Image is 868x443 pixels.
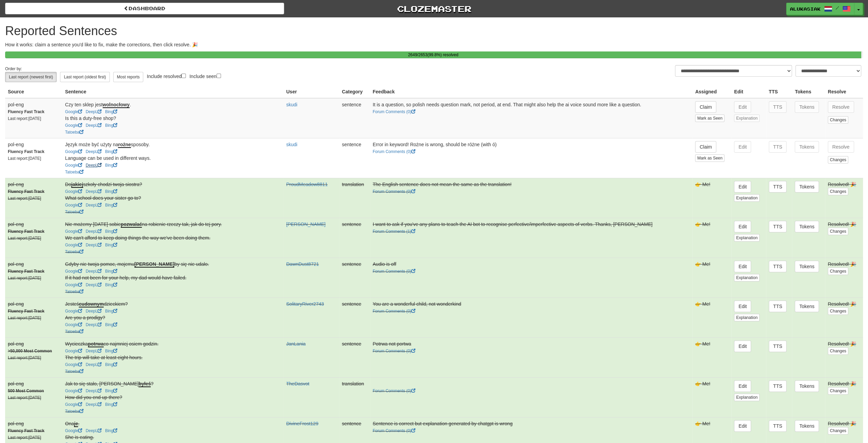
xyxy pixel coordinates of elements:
div: pol-eng [8,101,60,108]
td: I want to ask if you've any plans to teach the AI bot to recognise perfective/imperfective aspect... [370,218,693,258]
td: Potrwa not portwa [370,337,693,377]
a: DeepL [86,322,102,327]
u: [PERSON_NAME] [134,261,174,268]
a: Forum Comments (1) [373,229,415,234]
a: DeepL [86,402,102,407]
button: TTS [769,181,786,193]
span: Jak to się stało, [PERSON_NAME] ? [65,381,153,387]
a: [PERSON_NAME] [286,221,325,227]
button: Explanation [734,234,760,242]
div: pol-eng [8,181,60,188]
div: How did you end up there? [65,394,281,401]
strong: Fluency Fast Track [8,189,44,194]
td: sentence [339,138,370,178]
button: Mark as Seen [695,154,724,162]
a: Google [65,282,82,287]
a: Tatoeba [65,409,84,414]
a: DeepL [86,203,102,208]
div: What school does your sister go to? [65,195,281,201]
a: Forum Comments (0) [373,428,415,433]
button: Claim [695,101,716,113]
small: Last report: [DATE] [8,236,41,241]
p: How it works: claim a sentence you'd like to fix, make the corrections, then click resolve. 🎉 [5,41,863,48]
a: Google [65,402,82,407]
a: Bing [105,123,117,128]
a: Bing [105,149,117,154]
span: Ona . [65,421,79,427]
a: Google [65,109,82,114]
u: byłeś [138,381,151,387]
a: alukasiak / [786,3,854,15]
button: Edit [734,101,751,113]
button: Tokens [795,261,819,272]
td: sentence [339,337,370,377]
span: Czy ten sklep jest . [65,102,131,108]
button: Last report (newest first) [5,72,57,82]
button: Tokens [795,101,819,113]
a: DeepL [86,243,102,247]
h1: Reported Sentences [5,24,863,38]
button: Mark as Seen [695,114,724,122]
div: Resolved! 🎉 [828,420,860,427]
a: DeepL [86,388,102,393]
td: The English sentence does not mean the same as the translation! [370,178,693,218]
small: Last report: [DATE] [8,116,41,121]
button: Edit [734,181,751,193]
a: Tatoeba [65,289,84,294]
strong: Fluency Fast Track [8,109,44,114]
div: pol-eng [8,380,60,387]
button: Changes [828,116,848,124]
u: rożne [118,142,131,148]
a: Forum Comments (0) [373,388,415,393]
th: Edit [731,86,766,98]
u: cudownym [79,301,104,307]
a: Bing [105,428,117,433]
a: Tatoeba [65,130,84,135]
div: Resolved! 🎉 [828,340,860,347]
a: skudi [286,102,297,107]
a: Google [65,388,82,393]
div: pol-eng [8,261,60,268]
small: Order by: [5,66,22,71]
a: Google [65,189,82,194]
label: Include seen [189,72,221,80]
div: 👉 Me! [695,181,729,188]
a: Google [65,163,82,168]
a: Google [65,203,82,208]
a: Bing [105,362,117,367]
div: Is this a duty-free shop? [65,115,281,122]
button: Edit [734,380,751,392]
a: Tatoeba [65,210,84,214]
button: Edit [734,261,751,272]
button: Edit [734,141,751,153]
td: sentence [339,218,370,258]
button: Tokens [795,221,819,232]
button: Changes [828,228,848,235]
button: Resolve [828,141,854,153]
small: Last report: [DATE] [8,435,41,440]
u: je [74,421,78,427]
td: Error in keyword! Rożne is wrong, should be różne (with ó) [370,138,693,178]
th: Tokens [792,86,825,98]
button: Edit [734,301,751,312]
button: Last report (oldest first) [60,72,109,82]
a: Google [65,428,82,433]
a: Forum Comments (0) [373,309,415,314]
a: DeepL [86,269,102,274]
button: Edit [734,420,751,432]
a: DeepL [86,229,102,234]
td: sentence [339,258,370,297]
a: JanLania [286,341,306,347]
a: DeepL [86,309,102,314]
th: Sentence [62,86,283,98]
th: User [283,86,339,98]
input: Include seen [217,74,221,78]
div: Are you a prodigy? [65,314,281,321]
a: DeepL [86,109,102,114]
button: Changes [828,156,848,164]
strong: Fluency Fast Track [8,309,44,314]
label: Include resolved [147,72,186,80]
small: Last report: [DATE] [8,196,41,201]
td: sentence [339,297,370,337]
a: Tatoeba [65,369,84,374]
